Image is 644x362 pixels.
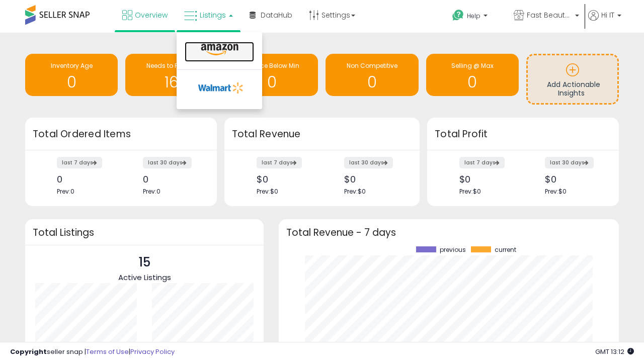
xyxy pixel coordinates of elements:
span: Prev: 0 [57,187,74,196]
h1: 0 [431,74,514,90]
a: Inventory Age 0 [25,54,118,96]
span: Inventory Age [51,61,93,70]
div: 0 [143,174,199,185]
label: last 7 days [57,157,102,168]
span: Hi IT [601,10,614,20]
span: 2025-09-9 13:12 GMT [595,347,634,356]
a: Help [444,2,505,33]
h1: 16 [130,74,213,90]
span: previous [440,246,466,253]
span: Prev: 0 [143,187,160,196]
a: Add Actionable Insights [528,55,617,103]
label: last 7 days [257,157,302,168]
div: $0 [257,174,314,185]
span: Selling @ Max [451,61,494,70]
a: BB Price Below Min 0 [225,54,318,96]
span: Prev: $0 [545,187,567,196]
span: Add Actionable Insights [547,79,600,99]
div: $0 [545,174,601,185]
h1: 0 [230,74,313,90]
a: Selling @ Max 0 [426,54,519,96]
h3: Total Ordered Items [33,127,209,141]
span: DataHub [261,10,292,20]
span: current [495,246,516,253]
span: BB Price Below Min [244,61,299,70]
span: Listings [200,10,226,20]
span: Active Listings [118,272,171,283]
div: seller snap | | [10,347,175,357]
span: Overview [135,10,168,20]
h3: Total Revenue - 7 days [286,229,611,236]
a: Needs to Reprice 16 [125,54,218,96]
div: $0 [344,174,402,185]
span: Prev: $0 [257,187,278,196]
span: Help [467,12,480,20]
label: last 7 days [459,157,505,168]
a: Non Competitive 0 [326,54,418,96]
h3: Total Profit [435,127,611,141]
p: 15 [118,253,171,272]
h1: 0 [331,74,413,90]
label: last 30 days [344,157,393,168]
h3: Total Listings [33,229,256,236]
span: Prev: $0 [344,187,366,196]
span: Needs to Reprice [146,61,197,70]
span: Fast Beauty ([GEOGRAPHIC_DATA]) [527,10,572,20]
a: Terms of Use [86,347,129,356]
strong: Copyright [10,347,47,356]
a: Privacy Policy [130,347,175,356]
span: Non Competitive [347,61,397,70]
div: 0 [57,174,113,185]
i: Get Help [452,9,464,22]
h3: Total Revenue [232,127,412,141]
span: Prev: $0 [459,187,481,196]
div: $0 [459,174,516,185]
h1: 0 [30,74,113,90]
label: last 30 days [545,157,594,168]
label: last 30 days [143,157,192,168]
a: Hi IT [588,10,621,33]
